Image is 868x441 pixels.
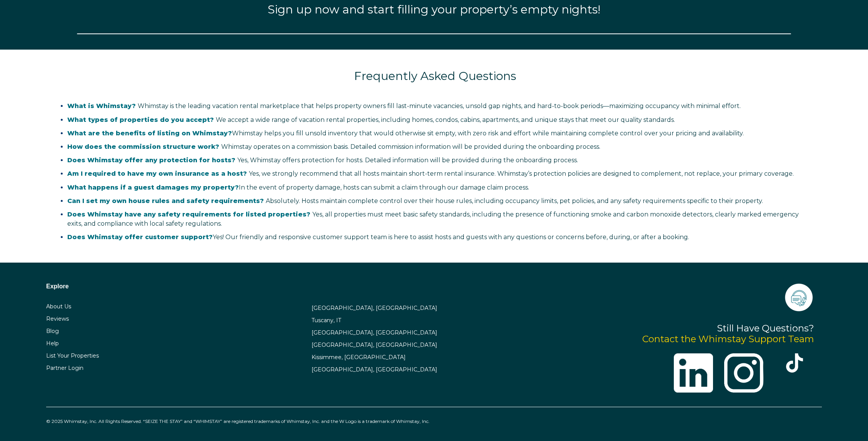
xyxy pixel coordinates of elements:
span: Absolutely. Hosts maintain complete control over their house rules, including occupancy limits, p... [67,197,763,205]
span: Whimstay operates on a commission basis. Detailed commission information will be provided during ... [67,143,600,150]
img: linkedin-logo [674,353,713,393]
strong: What are the benefits of listing on Whimstay? [67,130,232,137]
span: Sign up now and start filling your property’s empty nights! [268,2,600,17]
img: tik-tok [785,353,804,373]
span: Am I required to have my own insurance as a host? [67,170,247,177]
a: Contact the Whimstay Support Team [642,333,814,344]
span: Yes, we strongly recommend that all hosts maintain short-term rental insurance. Whimstay’s protec... [67,170,794,177]
span: Yes, all properties must meet basic safety standards, including the presence of functioning smoke... [67,211,799,227]
a: About Us [46,303,71,310]
img: icons-21 [783,282,814,313]
img: instagram [724,353,763,393]
span: Yes, Whimstay offers protection for hosts. Detailed information will be provided during the onboa... [67,156,578,164]
a: List Your Properties [46,352,99,359]
span: Can I set my own house rules and safety requirements? [67,197,264,205]
span: Still Have Questions? [717,323,814,334]
a: Kissimmee, [GEOGRAPHIC_DATA] [312,354,406,361]
a: [GEOGRAPHIC_DATA], [GEOGRAPHIC_DATA] [312,341,437,348]
span: We accept a wide range of vacation rental properties, including homes, condos, cabins, apartments... [67,116,675,123]
span: Frequently Asked Questions [354,69,516,83]
a: Blog [46,328,59,334]
span: © 2025 Whimstay, Inc. All Rights Reserved. “SEIZE THE STAY” and “WHIMSTAY” are registered tradema... [46,418,430,424]
span: What is Whimstay? [67,102,136,110]
a: Reviews [46,315,69,322]
span: In the event of property damage, hosts can submit a claim through our damage claim process. [67,184,529,191]
span: Explore [46,283,69,290]
span: Whimstay is the leading vacation rental marketplace that helps property owners fill last-minute v... [67,102,741,110]
strong: What happens if a guest damages my property? [67,184,239,191]
span: Whimstay helps you fill unsold inventory that would otherwise sit empty, with zero risk and effor... [67,130,744,137]
a: [GEOGRAPHIC_DATA], [GEOGRAPHIC_DATA] [312,305,437,311]
span: What types of properties do you accept? [67,116,214,123]
a: Help [46,340,59,347]
span: Does Whimstay have any safety requirements for listed properties? [67,211,310,218]
span: How does the commission structure work? [67,143,219,150]
a: [GEOGRAPHIC_DATA], [GEOGRAPHIC_DATA] [312,329,437,336]
a: Tuscany, IT [312,317,341,324]
strong: Does Whimstay offer customer support? [67,233,213,241]
span: Yes! Our friendly and responsive customer support team is here to assist hosts and guests with an... [67,233,689,241]
a: Partner Login [46,364,83,371]
a: [GEOGRAPHIC_DATA], [GEOGRAPHIC_DATA] [312,366,437,373]
span: Does Whimstay offer any protection for hosts? [67,156,235,164]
